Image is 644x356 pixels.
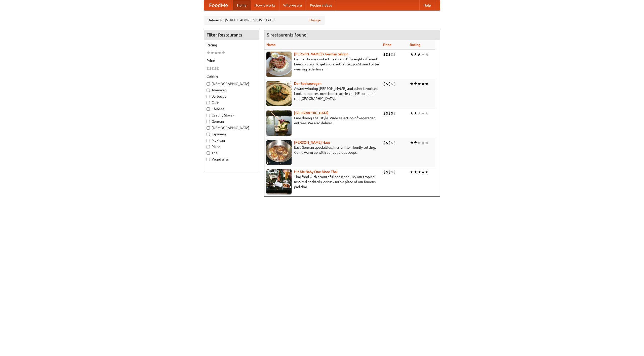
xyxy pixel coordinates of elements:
li: ★ [214,50,218,56]
li: ★ [417,81,421,87]
li: ★ [425,140,429,145]
label: Czech / Slovak [207,113,256,118]
li: ★ [414,81,417,87]
li: ★ [410,81,414,87]
li: $ [386,52,388,57]
input: Vegetarian [207,158,210,161]
a: How it works [251,0,279,10]
img: babythai.jpg [266,169,292,194]
label: [DEMOGRAPHIC_DATA] [207,81,256,86]
label: Barbecue [207,94,256,99]
li: $ [388,110,391,116]
a: Who we are [279,0,306,10]
p: Fine dining Thai-style. Wide selection of vegetarian entrées. We also deliver. [266,115,379,126]
h4: Filter Restaurants [204,30,259,40]
li: $ [391,110,393,116]
li: ★ [417,110,421,116]
li: $ [388,140,391,145]
li: $ [383,81,386,87]
li: $ [393,140,396,145]
li: ★ [425,52,429,57]
li: $ [388,169,391,175]
li: ★ [421,81,425,87]
a: Price [383,43,391,47]
img: satay.jpg [266,110,292,136]
li: ★ [425,169,429,175]
label: Pizza [207,144,256,149]
input: Czech / Slovak [207,114,210,117]
li: ★ [207,50,210,56]
label: Chinese [207,106,256,111]
h5: Price [207,58,256,63]
a: Help [419,0,435,10]
a: Home [233,0,251,10]
p: German home-cooked meals and fifty-eight different beers on tap. To get more authentic, you'd nee... [266,57,379,72]
a: Recipe videos [306,0,336,10]
a: Name [266,43,276,47]
a: [GEOGRAPHIC_DATA] [294,111,329,115]
li: $ [391,140,393,145]
li: ★ [410,169,414,175]
li: $ [383,110,386,116]
li: $ [388,81,391,87]
input: German [207,120,210,123]
li: ★ [421,52,425,57]
li: ★ [210,50,214,56]
input: [DEMOGRAPHIC_DATA] [207,82,210,86]
a: [PERSON_NAME] Haus [294,140,330,144]
li: ★ [414,52,417,57]
label: Cafe [207,100,256,105]
input: Japanese [207,133,210,136]
input: Mexican [207,139,210,142]
a: Rating [410,43,420,47]
li: ★ [421,169,425,175]
input: Barbecue [207,95,210,98]
li: ★ [410,52,414,57]
a: Change [309,18,321,23]
li: ★ [414,169,417,175]
img: kohlhaus.jpg [266,140,292,165]
li: ★ [410,110,414,116]
li: ★ [417,169,421,175]
input: Chinese [207,107,210,111]
p: Award-winning [PERSON_NAME] and other favorites. Look for our restored food truck in the NE corne... [266,86,379,101]
a: Der Speisewagen [294,82,321,86]
h5: Cuisine [207,74,256,79]
label: American [207,88,256,93]
a: [PERSON_NAME]'s German Saloon [294,52,348,56]
input: [DEMOGRAPHIC_DATA] [207,126,210,130]
li: ★ [410,140,414,145]
div: Deliver to: [STREET_ADDRESS][US_STATE] [204,16,325,25]
input: American [207,89,210,92]
li: ★ [421,110,425,116]
li: $ [393,110,396,116]
li: $ [386,169,388,175]
li: $ [391,81,393,87]
li: $ [391,169,393,175]
label: Mexican [207,138,256,143]
li: ★ [421,140,425,145]
p: East German specialties, in a family-friendly setting. Come warm up with our delicious soups. [266,145,379,155]
li: ★ [414,140,417,145]
img: speisewagen.jpg [266,81,292,106]
li: $ [386,110,388,116]
h5: Rating [207,43,256,48]
li: $ [383,140,386,145]
label: Thai [207,150,256,155]
li: $ [217,66,219,71]
li: $ [386,140,388,145]
li: $ [383,169,386,175]
li: ★ [417,52,421,57]
ng-pluralize: 5 restaurants found! [267,32,308,37]
li: ★ [425,110,429,116]
li: $ [212,66,214,71]
li: $ [207,66,209,71]
li: $ [388,52,391,57]
li: $ [214,66,217,71]
li: $ [209,66,212,71]
label: Vegetarian [207,157,256,162]
img: esthers.jpg [266,52,292,77]
li: ★ [218,50,222,56]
